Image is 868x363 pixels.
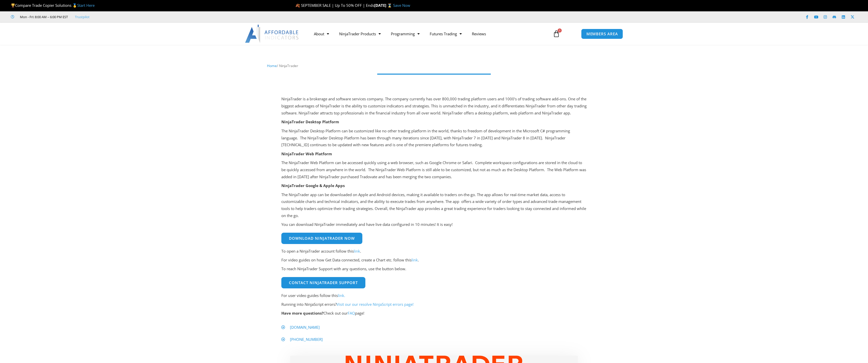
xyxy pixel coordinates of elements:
[334,28,386,40] a: NinjaTrader Products
[19,14,68,20] span: Mon - Fri: 8:00 AM – 6:00 PM EST
[309,28,334,40] a: About
[281,311,323,316] strong: Have more questions?
[393,3,410,8] a: Save Now
[77,3,95,8] a: Start Here
[337,302,414,307] a: Visit our our resolve NinjaScript errors page!
[281,301,587,308] p: Running into NinjaScript errors?
[267,63,277,68] a: Home
[281,159,587,180] p: The NinjaTrader Web Platform can be accessed quickly using a web browser, such as Google Chrome o...
[412,257,418,262] a: link
[281,324,587,331] a: [DOMAIN_NAME]
[374,3,393,8] strong: [DATE] ⌛
[289,281,358,285] span: Contact NinjaTrader Support
[295,3,374,8] span: 🍂 SEPTEMBER SALE | Up To 50% OFF | Ends
[281,128,587,149] p: The NinjaTrader Desktop Platform can be customized like no other trading platform in the world, t...
[11,3,95,8] span: Compare Trade Copier Solutions 🥇
[467,28,491,40] a: Reviews
[281,265,587,273] p: To reach NinjaTrader Support with any questions, use the button below.
[386,28,425,40] a: Programming
[281,310,587,317] p: Check out our page!
[281,119,339,124] strong: NinjaTrader Desktop Platform
[289,336,323,343] span: [PHONE_NUMBER]
[281,292,587,299] p: For user video guides follow this
[289,236,355,240] span: Download NinjaTrader Now
[545,26,567,41] a: 0
[281,233,362,244] a: Download NinjaTrader Now
[309,28,547,40] nav: Menu
[586,32,618,36] span: MEMBERS AREA
[281,183,345,188] strong: NinjaTrader Google & Apple Apps
[11,4,15,7] img: 🏆
[348,311,355,316] a: FAQ
[245,25,299,43] img: LogoAI | Affordable Indicators – NinjaTrader
[281,248,587,255] p: To open a NinjaTrader account follow this .
[425,28,467,40] a: Futures Trading
[267,63,601,69] nav: Breadcrumb
[281,257,587,264] p: For video guides on how Get Data connected, create a Chart etc. follow this .
[558,28,562,33] span: 0
[354,249,360,254] a: link
[281,96,587,117] p: NinjaTrader is a brokerage and software services company. The company currently has over 800,000 ...
[289,324,320,331] span: [DOMAIN_NAME]
[281,151,332,156] strong: NinjaTrader Web Platform
[581,29,623,39] a: MEMBERS AREA
[281,221,587,228] p: You can download NinjaTrader immediately and have live data configured in 10 minutes! It is easy!
[338,293,345,298] a: link.
[75,14,90,20] a: Trustpilot
[281,191,587,219] p: The NinjaTrader app can be downloaded on Apple and Android devices, making it available to trader...
[281,277,365,288] a: Contact NinjaTrader Support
